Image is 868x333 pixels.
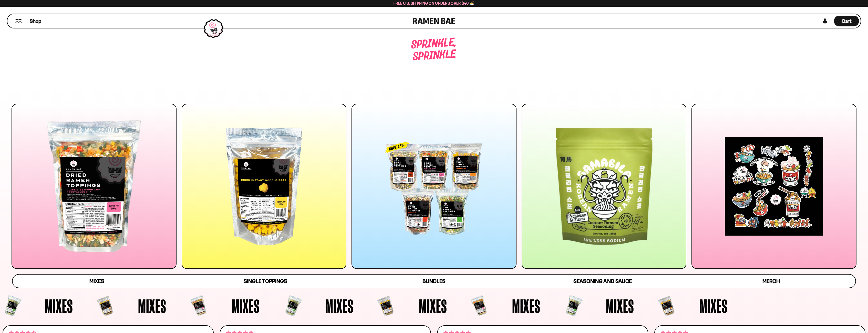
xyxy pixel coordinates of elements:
span: Cart [842,18,852,24]
span: Mixes [661,296,689,315]
a: Merch [687,275,855,288]
span: Mixes [89,278,104,284]
span: Seasoning and Sauce [573,278,632,284]
span: Free U.S. Shipping on Orders over $40 🍜 [394,1,475,6]
a: Single Toppings [181,275,350,288]
span: Mixes [568,296,596,315]
a: Seasoning and Sauce [518,275,687,288]
a: Mixes [13,275,181,288]
span: Mixes [100,296,128,315]
span: Bundles [422,278,446,284]
span: Mixes [380,296,409,315]
button: Mobile Menu Trigger [15,19,22,23]
a: Bundles [350,275,518,288]
span: Mixes [193,296,221,315]
span: Mixes [474,296,502,315]
div: Cart [834,14,859,28]
span: Merch [762,278,780,284]
span: Mixes [6,296,35,315]
span: Single Toppings [244,278,287,284]
span: Mixes [287,296,315,315]
a: Shop [30,16,41,26]
span: Shop [30,18,41,25]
